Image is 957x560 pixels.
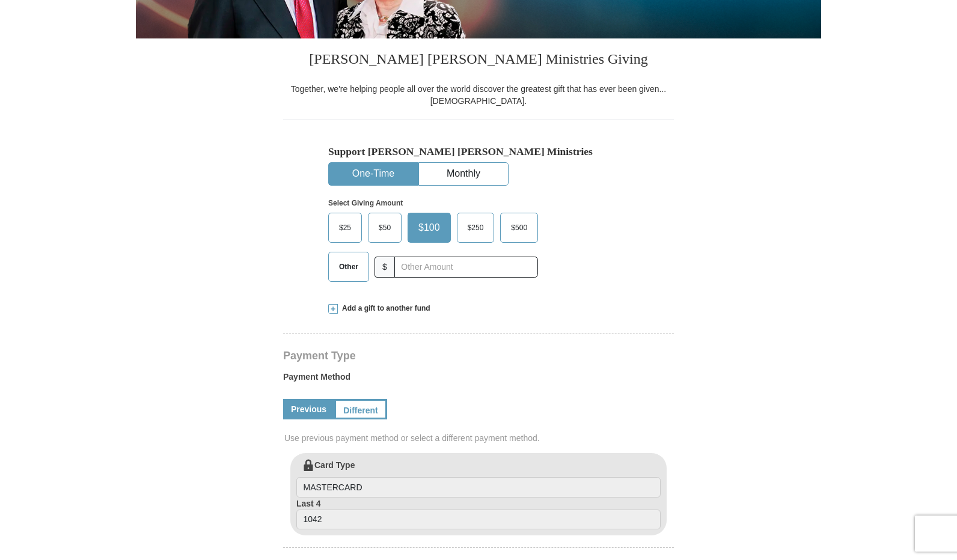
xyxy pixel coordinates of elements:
span: $ [375,257,395,278]
span: Add a gift to another fund [338,303,430,314]
label: Card Type [296,459,661,498]
span: Use previous payment method or select a different payment method. [284,432,675,444]
span: $25 [333,219,357,237]
a: Previous [283,399,334,419]
h3: [PERSON_NAME] [PERSON_NAME] Ministries Giving [283,38,674,83]
span: Other [333,258,364,276]
h5: Support [PERSON_NAME] [PERSON_NAME] Ministries [328,145,629,158]
input: Last 4 [296,510,661,530]
div: Together, we're helping people all over the world discover the greatest gift that has ever been g... [283,83,674,107]
span: $50 [373,219,397,237]
label: Payment Method [283,371,674,389]
strong: Select Giving Amount [328,199,403,207]
span: $250 [462,219,490,237]
h4: Payment Type [283,351,674,361]
input: Card Type [296,477,661,498]
span: $100 [412,219,446,237]
button: Monthly [419,163,508,185]
button: One-Time [329,163,418,185]
label: Last 4 [296,498,661,530]
span: $500 [505,219,533,237]
input: Other Amount [394,257,538,278]
a: Different [334,399,387,419]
